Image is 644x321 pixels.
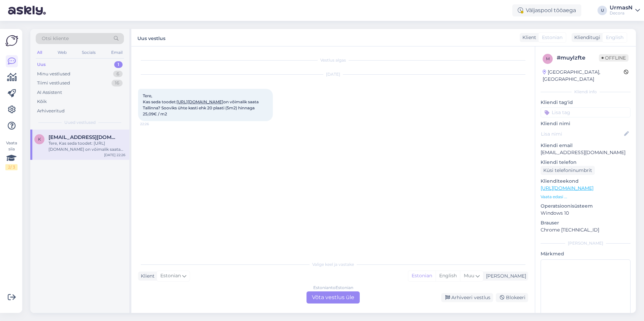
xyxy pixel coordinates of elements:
span: Muu [464,273,474,279]
span: Otsi kliente [42,35,69,42]
p: Windows 10 [541,210,631,217]
div: AI Assistent [37,89,62,96]
div: Estonian [408,271,436,281]
input: Lisa nimi [541,130,623,138]
a: UrmasNDecora [610,5,640,16]
div: Väljaspool tööaega [512,4,581,16]
span: 22:26 [140,121,165,127]
span: m [546,56,550,61]
p: Kliendi nimi [541,120,631,127]
p: [EMAIL_ADDRESS][DOMAIN_NAME] [541,149,631,156]
div: U [598,6,607,15]
p: Operatsioonisüsteem [541,203,631,210]
p: Brauser [541,219,631,226]
div: [GEOGRAPHIC_DATA], [GEOGRAPHIC_DATA] [543,69,624,83]
div: Web [56,48,68,57]
p: Klienditeekond [541,178,631,185]
div: Kõik [37,98,47,105]
span: k [38,137,41,142]
img: Askly Logo [5,34,18,47]
div: Klienditugi [572,34,600,41]
div: Socials [80,48,97,57]
div: Email [110,48,124,57]
label: Uus vestlus [137,33,165,42]
div: Arhiveeri vestlus [441,293,493,302]
div: [DATE] 22:26 [104,152,125,157]
div: English [436,271,460,281]
div: [PERSON_NAME] [483,273,526,280]
div: Klient [138,273,155,280]
span: Offline [599,54,629,62]
div: Estonian to Estonian [313,285,353,291]
div: Valige keel ja vastake [138,261,528,267]
p: Kliendi tag'id [541,99,631,106]
p: Kliendi email [541,142,631,149]
span: English [606,34,623,41]
div: Klient [520,34,536,41]
div: Võta vestlus üle [307,291,360,304]
div: 16 [111,80,123,86]
span: Tere, Kas seda toodet: on võimalik saata Tallinna? Sooviks ühte kasti ehk 20 plaati (5m2) hinnaga... [143,93,260,116]
span: Uued vestlused [64,119,96,126]
div: [DATE] [138,71,528,77]
div: [PERSON_NAME] [541,240,631,246]
div: Decora [610,10,633,16]
div: Uus [37,61,46,68]
div: UrmasN [610,5,633,10]
p: Chrome [TECHNICAL_ID] [541,226,631,234]
span: Estonian [160,272,181,280]
span: Estonian [542,34,562,41]
div: Arhiveeritud [37,108,65,114]
a: [URL][DOMAIN_NAME] [541,185,593,191]
div: Tere, Kas seda toodet: [URL][DOMAIN_NAME] on võimalik saata [GEOGRAPHIC_DATA]? Sooviks ühte kasti... [49,140,125,152]
div: Blokeeri [496,293,528,302]
div: # muylzfte [557,54,599,62]
div: Tiimi vestlused [37,80,70,86]
div: Vaata siia [5,140,18,170]
div: Küsi telefoninumbrit [541,166,595,175]
a: [URL][DOMAIN_NAME] [176,99,223,104]
div: Kliendi info [541,89,631,95]
div: 6 [113,71,123,77]
p: Kliendi telefon [541,159,631,166]
div: 1 [114,61,123,68]
div: 2 / 3 [5,164,18,170]
div: All [36,48,43,57]
p: Märkmed [541,250,631,257]
div: Vestlus algas [138,57,528,63]
input: Lisa tag [541,107,631,117]
div: Minu vestlused [37,71,70,77]
span: kuldar_erras@hotmail.com [49,134,119,140]
p: Vaata edasi ... [541,194,631,200]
